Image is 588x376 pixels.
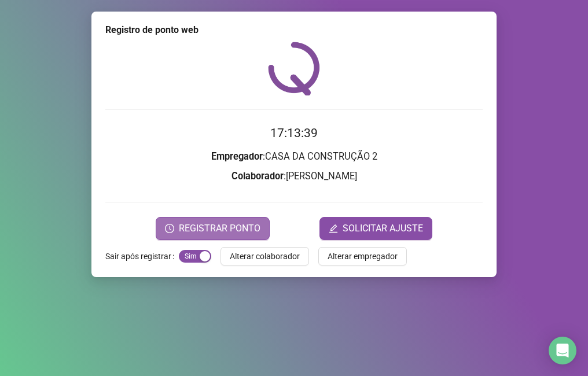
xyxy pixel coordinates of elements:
strong: Colaborador [231,171,284,182]
h3: : CASA DA CONSTRUÇÃO 2 [105,149,483,164]
button: Alterar colaborador [220,247,309,266]
span: clock-circle [165,224,174,233]
h3: : [PERSON_NAME] [105,169,483,184]
button: editSOLICITAR AJUSTE [319,217,432,240]
time: 17:13:39 [270,126,318,140]
span: edit [329,224,338,233]
img: QRPoint [268,42,320,95]
label: Sair após registrar [105,247,179,266]
span: Alterar empregador [328,250,398,263]
div: Registro de ponto web [105,23,483,37]
button: REGISTRAR PONTO [156,217,270,240]
button: Alterar empregador [318,247,407,266]
span: SOLICITAR AJUSTE [343,222,423,235]
span: REGISTRAR PONTO [179,222,260,235]
span: Alterar colaborador [230,250,300,263]
div: Open Intercom Messenger [549,337,576,364]
strong: Empregador [211,151,263,162]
